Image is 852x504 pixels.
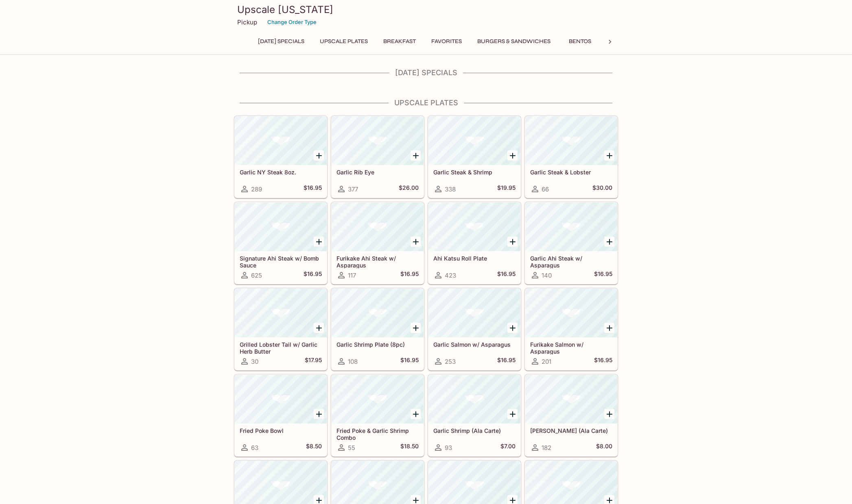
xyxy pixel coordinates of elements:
[507,237,518,247] button: Add Ahi Katsu Roll Plate
[428,202,521,284] a: Ahi Katsu Roll Plate423$16.95
[428,375,520,424] div: Garlic Shrimp (Ala Carte)
[433,255,516,262] h5: Ahi Katsu Roll Plate
[497,270,516,280] h5: $16.95
[234,374,327,456] a: Fried Poke Bowl63$8.50
[253,36,309,47] button: [DATE] Specials
[240,169,322,176] h5: Garlic NY Steak 8oz.
[331,288,424,370] a: Garlic Shrimp Plate (8pc)108$16.95
[235,289,327,337] div: Grilled Lobster Tail w/ Garlic Herb Butter
[542,185,549,193] span: 66
[411,409,421,419] button: Add Fried Poke & Garlic Shrimp Combo
[433,341,516,348] h5: Garlic Salmon w/ Asparagus
[596,443,612,452] h5: $8.00
[530,341,612,354] h5: Furikake Salmon w/ Asparagus
[433,427,516,434] h5: Garlic Shrimp (Ala Carte)
[251,272,262,279] span: 625
[525,289,617,337] div: Furikake Salmon w/ Asparagus
[525,288,618,370] a: Furikake Salmon w/ Asparagus201$16.95
[411,237,421,247] button: Add Furikake Ahi Steak w/ Asparagus
[332,116,424,165] div: Garlic Rib Eye
[314,150,324,161] button: Add Garlic NY Steak 8oz.
[237,3,615,16] h3: Upscale [US_STATE]
[315,36,372,47] button: UPSCALE Plates
[234,98,618,107] h4: UPSCALE Plates
[234,202,327,284] a: Signature Ahi Steak w/ Bomb Sauce625$16.95
[525,202,618,284] a: Garlic Ahi Steak w/ Asparagus140$16.95
[348,272,356,279] span: 117
[348,185,358,193] span: 377
[604,150,614,161] button: Add Garlic Steak & Lobster
[530,169,612,176] h5: Garlic Steak & Lobster
[500,443,516,452] h5: $7.00
[530,255,612,268] h5: Garlic Ahi Steak w/ Asparagus
[348,444,355,452] span: 55
[530,427,612,434] h5: [PERSON_NAME] (Ala Carte)
[235,202,327,251] div: Signature Ahi Steak w/ Bomb Sauce
[433,169,516,176] h5: Garlic Steak & Shrimp
[332,289,424,337] div: Garlic Shrimp Plate (8pc)
[240,341,322,354] h5: Grilled Lobster Tail w/ Garlic Herb Butter
[411,323,421,333] button: Add Garlic Shrimp Plate (8pc)
[604,323,614,333] button: Add Furikake Salmon w/ Asparagus
[400,270,419,280] h5: $16.95
[399,184,419,194] h5: $26.00
[411,150,421,161] button: Add Garlic Rib Eye
[400,356,419,366] h5: $16.95
[336,169,419,176] h5: Garlic Rib Eye
[251,185,262,193] span: 289
[445,358,456,365] span: 253
[445,272,456,279] span: 423
[306,443,322,452] h5: $8.50
[251,444,258,452] span: 63
[561,36,598,47] button: Bentos
[473,36,555,47] button: Burgers & Sandwiches
[507,150,518,161] button: Add Garlic Steak & Shrimp
[234,116,327,198] a: Garlic NY Steak 8oz.289$16.95
[400,443,419,452] h5: $18.50
[428,288,521,370] a: Garlic Salmon w/ Asparagus253$16.95
[331,202,424,284] a: Furikake Ahi Steak w/ Asparagus117$16.95
[507,409,518,419] button: Add Garlic Shrimp (Ala Carte)
[235,375,327,424] div: Fried Poke Bowl
[264,16,320,28] button: Change Order Type
[604,409,614,419] button: Add Ahi Katsu Roll (Ala Carte)
[240,427,322,434] h5: Fried Poke Bowl
[314,409,324,419] button: Add Fried Poke Bowl
[331,374,424,456] a: Fried Poke & Garlic Shrimp Combo55$18.50
[332,375,424,424] div: Fried Poke & Garlic Shrimp Combo
[525,116,617,165] div: Garlic Steak & Lobster
[237,18,257,26] p: Pickup
[445,185,456,193] span: 338
[497,184,516,194] h5: $19.95
[592,184,612,194] h5: $30.00
[427,36,466,47] button: Favorites
[379,36,420,47] button: Breakfast
[240,255,322,268] h5: Signature Ahi Steak w/ Bomb Sauce
[525,375,617,424] div: Ahi Katsu Roll (Ala Carte)
[542,272,552,279] span: 140
[594,356,612,366] h5: $16.95
[428,202,520,251] div: Ahi Katsu Roll Plate
[251,358,258,365] span: 30
[331,116,424,198] a: Garlic Rib Eye377$26.00
[336,427,419,441] h5: Fried Poke & Garlic Shrimp Combo
[428,289,520,337] div: Garlic Salmon w/ Asparagus
[525,116,618,198] a: Garlic Steak & Lobster66$30.00
[305,356,322,366] h5: $17.95
[525,202,617,251] div: Garlic Ahi Steak w/ Asparagus
[604,237,614,247] button: Add Garlic Ahi Steak w/ Asparagus
[314,323,324,333] button: Add Grilled Lobster Tail w/ Garlic Herb Butter
[234,288,327,370] a: Grilled Lobster Tail w/ Garlic Herb Butter30$17.95
[304,184,322,194] h5: $16.95
[336,255,419,268] h5: Furikake Ahi Steak w/ Asparagus
[428,374,521,456] a: Garlic Shrimp (Ala Carte)93$7.00
[234,68,618,77] h4: [DATE] Specials
[428,116,520,165] div: Garlic Steak & Shrimp
[445,444,452,452] span: 93
[235,116,327,165] div: Garlic NY Steak 8oz.
[336,341,419,348] h5: Garlic Shrimp Plate (8pc)
[507,323,518,333] button: Add Garlic Salmon w/ Asparagus
[304,270,322,280] h5: $16.95
[525,374,618,456] a: [PERSON_NAME] (Ala Carte)182$8.00
[497,356,516,366] h5: $16.95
